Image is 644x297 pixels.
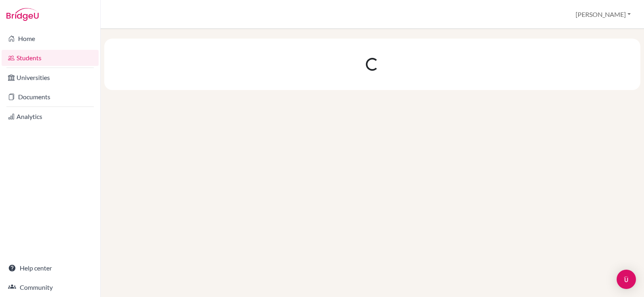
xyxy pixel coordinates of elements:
[2,279,99,295] a: Community
[2,109,99,125] a: Analytics
[2,50,99,66] a: Students
[2,31,99,47] a: Home
[6,8,39,21] img: Bridge-U
[2,260,99,276] a: Help center
[572,7,634,22] button: [PERSON_NAME]
[2,89,99,105] a: Documents
[2,70,99,86] a: Universities
[617,270,636,289] div: Open Intercom Messenger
